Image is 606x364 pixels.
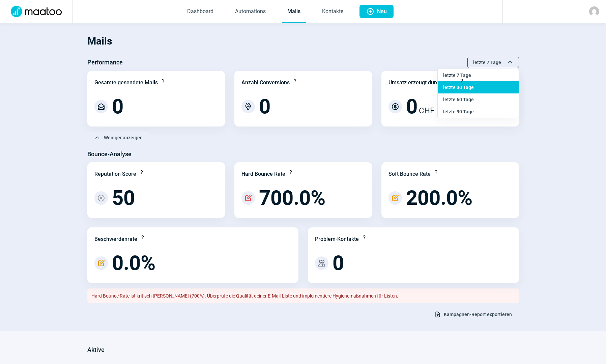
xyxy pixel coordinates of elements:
div: Anzahl Conversions [241,79,290,87]
img: Logo [7,6,66,17]
span: letzte 60 Tage [443,97,474,102]
span: letzte 90 Tage [443,109,474,114]
img: avatar [589,6,599,17]
span: Weniger anzeigen [104,132,143,143]
div: Gesamte gesendete Mails [94,79,158,87]
span: 0 [259,96,270,117]
div: Umsatz erzeugt durch Mails [388,79,456,87]
div: Hard Bounce Rate [241,170,285,178]
a: Automations [230,1,271,23]
span: Kampagnen-Report exportieren [444,309,512,320]
div: Hard Bounce Rate ist kritisch [PERSON_NAME] (700%). Überprüfe die Qualität deiner E-Mail-Liste un... [87,288,519,303]
span: 50 [112,188,135,208]
span: CHF [419,105,434,117]
span: 200.0% [406,188,472,208]
div: Soft Bounce Rate [388,170,431,178]
h3: Performance [87,57,123,68]
span: 0.0% [112,253,155,273]
span: 0 [333,253,344,273]
span: 700.0% [259,188,325,208]
a: Kontakte [317,1,349,23]
div: Reputation Score [94,170,136,178]
a: Dashboard [182,1,219,23]
button: Kampagnen-Report exportieren [427,309,519,320]
span: letzte 7 Tage [443,73,471,78]
h1: Mails [87,30,519,53]
h3: Bounce-Analyse [87,149,132,160]
button: Neu [359,5,394,18]
a: Mails [282,1,306,23]
h3: Aktive [87,344,105,355]
div: Beschwerdenrate [94,235,137,243]
button: Weniger anzeigen [87,132,150,143]
span: letzte 30 Tage [443,85,474,90]
span: letzte 7 Tage [473,57,501,68]
span: Neu [377,5,387,18]
div: Problem-Kontakte [315,235,359,243]
span: 0 [406,96,417,117]
span: 0 [112,96,123,117]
